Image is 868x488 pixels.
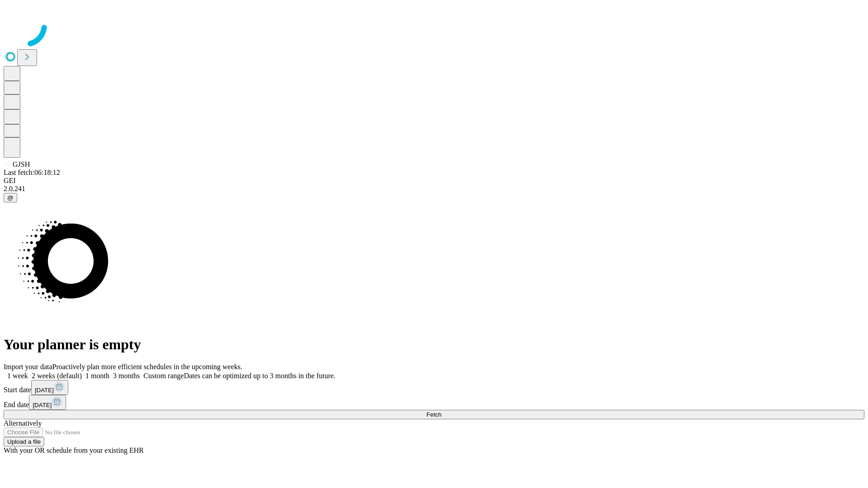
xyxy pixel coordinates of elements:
[4,177,864,185] div: GEI
[31,380,68,395] button: [DATE]
[4,410,864,419] button: Fetch
[4,185,864,193] div: 2.0.241
[32,372,82,380] span: 2 weeks (default)
[4,336,864,353] h1: Your planner is empty
[29,395,66,410] button: [DATE]
[7,372,28,380] span: 1 week
[7,194,14,201] span: @
[4,169,60,176] span: Last fetch: 06:18:12
[184,372,335,380] span: Dates can be optimized up to 3 months in the future.
[13,160,30,168] span: GJSH
[4,437,44,446] button: Upload a file
[4,446,144,454] span: With your OR schedule from your existing EHR
[426,411,441,418] span: Fetch
[52,363,242,371] span: Proactively plan more efficient schedules in the upcoming weeks.
[143,372,184,380] span: Custom range
[4,363,52,371] span: Import your data
[4,395,864,410] div: End date
[113,372,140,380] span: 3 months
[4,419,42,427] span: Alternatively
[4,193,17,202] button: @
[33,402,52,408] span: [DATE]
[85,372,109,380] span: 1 month
[35,387,54,394] span: [DATE]
[4,380,864,395] div: Start date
